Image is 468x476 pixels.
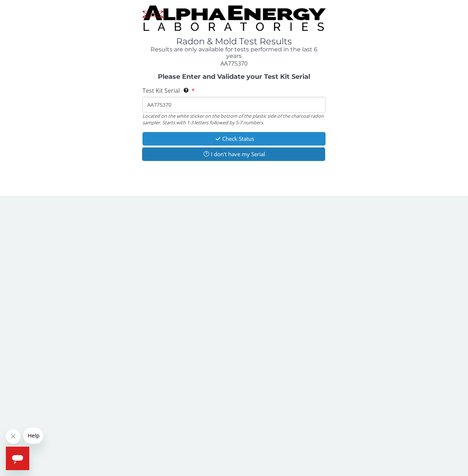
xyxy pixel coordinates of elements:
h4: Results are only available for tests performed in the last 6 years [142,46,325,59]
div: Located on the white sticker on the bottom of the plastic side of the charcoal radon sampler. Sta... [142,113,325,126]
iframe: Close message [6,429,21,444]
span: AA775370 [220,59,248,67]
img: TightCrop.jpg [142,6,325,31]
span: Test Kit Serial [142,87,180,95]
h1: Radon & Mold Test Results [142,37,325,46]
strong: Please Enter and Validate your Test Kit Serial [158,73,310,81]
button: Check Status [142,132,325,146]
iframe: Button to launch messaging window [6,447,29,470]
iframe: Message from company [23,428,43,444]
button: I don't have my Serial [142,147,325,161]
